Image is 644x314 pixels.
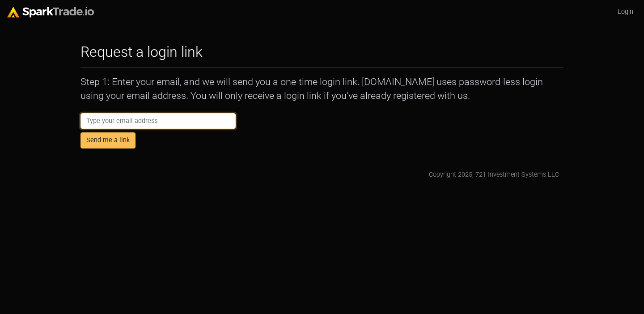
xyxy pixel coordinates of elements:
input: Type your email address [80,113,236,129]
p: Step 1: Enter your email, and we will send you a one-time login link. [DOMAIN_NAME] uses password... [80,75,563,102]
img: sparktrade.png [7,7,94,17]
h2: Request a login link [80,43,203,60]
a: Login [614,4,637,21]
button: Send me a link [80,132,136,149]
div: Copyright 2025, 721 Investment Systems LLC [429,170,559,180]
